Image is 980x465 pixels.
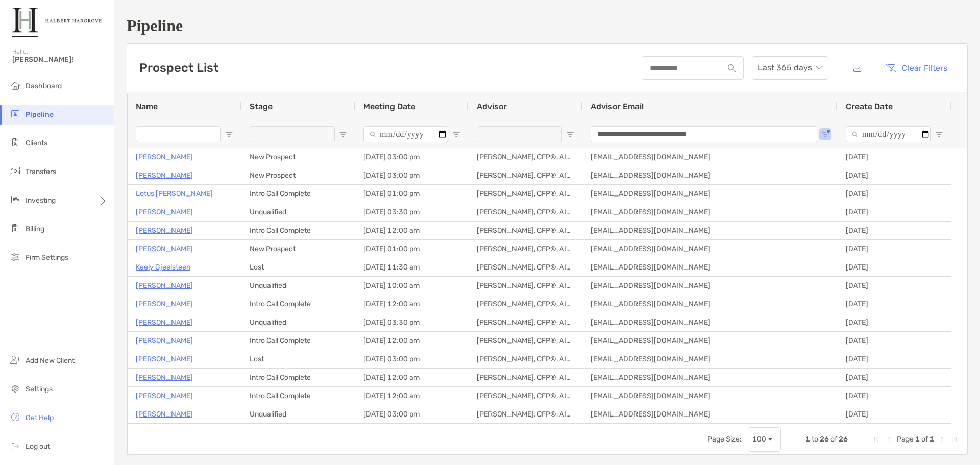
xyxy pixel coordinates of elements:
div: [DATE] [838,277,951,295]
img: dashboard icon [9,79,21,91]
div: [DATE] [838,350,951,368]
span: Advisor [477,102,507,111]
a: [PERSON_NAME] [136,279,193,292]
div: Unqualified [241,313,355,331]
img: transfers icon [9,165,21,177]
span: [PERSON_NAME]! [12,55,108,64]
img: billing icon [9,222,21,234]
div: [PERSON_NAME], CFP®, AIF® [469,369,582,386]
div: [PERSON_NAME], CFP®, AIF® [469,185,582,203]
div: [DATE] [838,295,951,313]
input: Create Date Filter Input [846,126,931,142]
button: Open Filter Menu [452,130,460,138]
div: [DATE] [838,240,951,258]
div: [PERSON_NAME], CFP®, AIF® [469,148,582,166]
span: Page [897,435,914,444]
div: [DATE] 12:00 am [355,369,469,386]
a: [PERSON_NAME] [136,298,193,310]
span: Log out [26,442,50,451]
a: [PERSON_NAME] [136,151,193,163]
button: Clear Filters [877,57,955,79]
div: [DATE] [838,185,951,203]
div: Page Size [748,427,781,452]
a: [PERSON_NAME] [136,206,193,218]
span: 1 [805,435,810,444]
div: [PERSON_NAME], CFP®, AIF® [469,332,582,350]
div: [EMAIL_ADDRESS][DOMAIN_NAME] [582,369,838,386]
span: 26 [839,435,848,444]
div: [DATE] 12:00 am [355,295,469,313]
div: Page Size: [707,435,742,444]
div: New Prospect [241,166,355,184]
input: Meeting Date Filter Input [363,126,448,142]
img: logout icon [9,439,21,452]
a: [PERSON_NAME] [136,389,193,402]
div: [EMAIL_ADDRESS][DOMAIN_NAME] [582,258,838,276]
img: settings icon [9,382,21,395]
div: [DATE] 10:00 am [355,277,469,295]
span: of [921,435,928,444]
div: [DATE] [838,369,951,386]
div: Intro Call Complete [241,369,355,386]
span: Name [136,102,158,111]
a: Lotus [PERSON_NAME] [136,187,213,200]
div: Unqualified [241,277,355,295]
div: Intro Call Complete [241,222,355,239]
span: Transfers [26,167,56,176]
div: [PERSON_NAME], CFP®, AIF® [469,203,582,221]
a: [PERSON_NAME] [136,316,193,329]
div: Unqualified [241,203,355,221]
img: get-help icon [9,411,21,423]
div: Intro Call Complete [241,387,355,405]
img: clients icon [9,136,21,149]
span: Stage [250,102,273,111]
span: Advisor Email [591,102,644,111]
div: [DATE] 03:00 pm [355,148,469,166]
button: Open Filter Menu [821,130,829,138]
div: [DATE] 11:30 am [355,258,469,276]
span: Settings [26,385,53,394]
div: New Prospect [241,148,355,166]
a: [PERSON_NAME] [136,224,193,237]
h3: Prospect List [139,61,218,75]
span: Create Date [846,102,893,111]
div: [EMAIL_ADDRESS][DOMAIN_NAME] [582,277,838,295]
div: [EMAIL_ADDRESS][DOMAIN_NAME] [582,295,838,313]
div: [DATE] 03:00 pm [355,350,469,368]
div: [DATE] 12:00 am [355,332,469,350]
span: of [830,435,837,444]
div: [EMAIL_ADDRESS][DOMAIN_NAME] [582,148,838,166]
span: 26 [820,435,829,444]
a: Keely Gjeelsteen [136,261,190,274]
div: Previous Page [885,435,893,444]
p: [PERSON_NAME] [136,371,193,384]
div: [EMAIL_ADDRESS][DOMAIN_NAME] [582,332,838,350]
div: [DATE] [838,405,951,423]
div: [DATE] [838,166,951,184]
img: input icon [728,64,736,72]
a: [PERSON_NAME] [136,353,193,365]
div: [EMAIL_ADDRESS][DOMAIN_NAME] [582,350,838,368]
div: [DATE] [838,313,951,331]
div: [EMAIL_ADDRESS][DOMAIN_NAME] [582,313,838,331]
div: New Prospect [241,240,355,258]
button: Open Filter Menu [935,130,943,138]
div: [DATE] 12:00 am [355,222,469,239]
input: Name Filter Input [136,126,221,142]
div: Intro Call Complete [241,295,355,313]
div: [EMAIL_ADDRESS][DOMAIN_NAME] [582,185,838,203]
div: [EMAIL_ADDRESS][DOMAIN_NAME] [582,240,838,258]
div: [DATE] 03:00 pm [355,405,469,423]
img: investing icon [9,193,21,206]
span: Investing [26,196,56,205]
div: [PERSON_NAME], CFP®, AIF® [469,405,582,423]
a: [PERSON_NAME] [136,408,193,421]
div: [DATE] [838,222,951,239]
div: [DATE] [838,332,951,350]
